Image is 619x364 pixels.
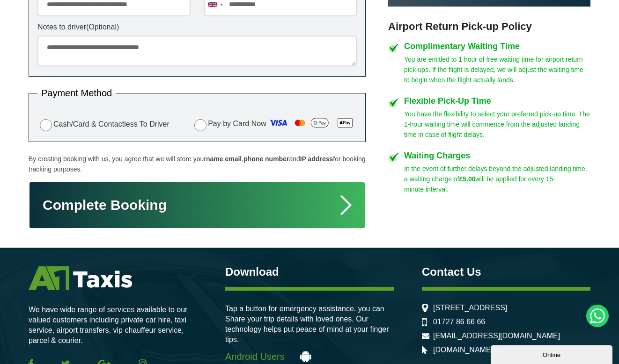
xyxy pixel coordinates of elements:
button: Complete Booking [29,181,366,229]
h3: Download [225,266,394,278]
a: Android Users [225,351,394,362]
h3: Contact Us [422,266,590,278]
iframe: chat widget [491,343,614,364]
strong: phone number [243,155,289,163]
a: [EMAIL_ADDRESS][DOMAIN_NAME] [433,332,560,340]
input: Pay by Card Now [194,119,206,131]
p: Tap a button for emergency assistance. you can Share your trip details with loved ones. Our techn... [225,304,394,345]
p: In the event of further delays beyond the adjusted landing time, a waiting charge of will be appl... [404,164,590,194]
p: We have wide range of services available to our valued customers including private car hire, taxi... [29,305,197,346]
p: You have the flexibility to select your preferred pick-up time. The 1-hour waiting time will comm... [404,109,590,140]
h4: Complimentary Waiting Time [404,42,590,50]
a: 01727 86 66 66 [433,318,485,326]
strong: name [206,155,223,163]
h4: Waiting Charges [404,151,590,160]
span: (Optional) [86,23,119,31]
legend: Payment Method [37,88,116,98]
label: Notes to driver [37,23,357,31]
strong: IP address [300,155,333,163]
input: Cash/Card & Contactless To Driver [40,119,52,131]
h3: Airport Return Pick-up Policy [388,21,590,33]
a: [DOMAIN_NAME] [433,346,493,354]
img: A1 Taxis St Albans [29,266,132,290]
li: [STREET_ADDRESS] [422,304,590,312]
p: By creating booking with us, you agree that we will store your , , and for booking tracking purpo... [29,154,366,174]
strong: £5.00 [459,175,476,183]
p: You are entitled to 1 hour of free waiting time for airport return pick-ups. If the flight is del... [404,54,590,85]
strong: email [225,155,242,163]
label: Cash/Card & Contactless To Driver [37,118,169,131]
h4: Flexible Pick-Up Time [404,97,590,105]
label: Pay by Card Now [192,115,357,133]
